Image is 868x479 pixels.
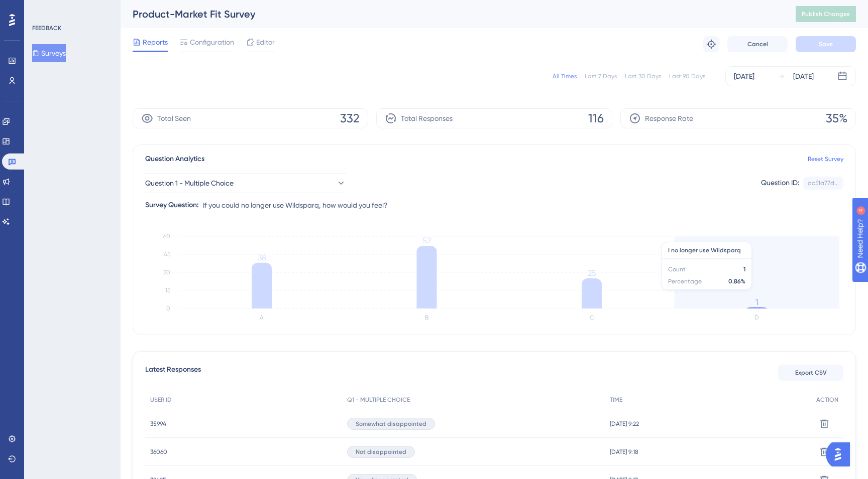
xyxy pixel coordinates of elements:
[778,365,843,381] button: Export CSV
[734,70,754,82] div: [DATE]
[727,36,788,52] button: Cancel
[164,251,170,258] tspan: 45
[203,199,388,211] span: If you could no longer use Wildsparq, how would you feel?
[610,396,622,404] span: TIME
[826,110,847,126] span: 35%
[588,110,604,126] span: 116
[625,72,661,80] div: Last 30 Days
[133,7,771,21] div: Product-Market Fit Survey
[70,5,73,13] div: 4
[802,10,850,18] span: Publish Changes
[645,112,693,124] span: Response Rate
[145,199,199,211] div: Survey Question:
[793,70,814,82] div: [DATE]
[258,253,266,262] tspan: 38
[150,396,172,404] span: USER ID
[150,420,166,428] span: 35994
[166,305,170,312] tspan: 0
[796,6,856,22] button: Publish Changes
[808,155,843,163] a: Reset Survey
[819,40,833,48] span: Save
[761,177,799,190] div: Question ID:
[165,287,170,294] tspan: 15
[163,269,170,276] tspan: 30
[143,36,168,48] span: Reports
[610,420,639,428] span: [DATE] 9:22
[585,72,617,80] div: Last 7 Days
[808,179,839,187] div: ac51a77d...
[150,448,167,456] span: 36060
[425,314,428,321] text: B
[588,268,596,278] tspan: 25
[816,396,838,404] span: ACTION
[754,314,759,321] text: D
[157,112,191,124] span: Total Seen
[32,44,66,62] button: Surveys
[163,233,170,240] tspan: 60
[356,420,426,428] span: Somewhat disappointed
[347,396,410,404] span: Q1 - MULTIPLE CHOICE
[145,364,201,382] span: Latest Responses
[340,110,360,126] span: 332
[747,40,768,48] span: Cancel
[610,448,638,456] span: [DATE] 9:18
[590,314,594,321] text: C
[401,112,453,124] span: Total Responses
[24,3,63,15] span: Need Help?
[190,36,234,48] span: Configuration
[145,153,204,165] span: Question Analytics
[826,439,856,469] iframe: UserGuiding AI Assistant Launcher
[796,36,856,52] button: Save
[145,173,346,193] button: Question 1 - Multiple Choice
[755,297,758,307] tspan: 1
[795,369,827,377] span: Export CSV
[422,236,431,245] tspan: 52
[260,314,264,321] text: A
[145,177,234,189] span: Question 1 - Multiple Choice
[553,72,577,80] div: All Times
[356,448,406,456] span: Not disappointed
[32,24,61,32] div: FEEDBACK
[669,72,705,80] div: Last 90 Days
[256,36,275,48] span: Editor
